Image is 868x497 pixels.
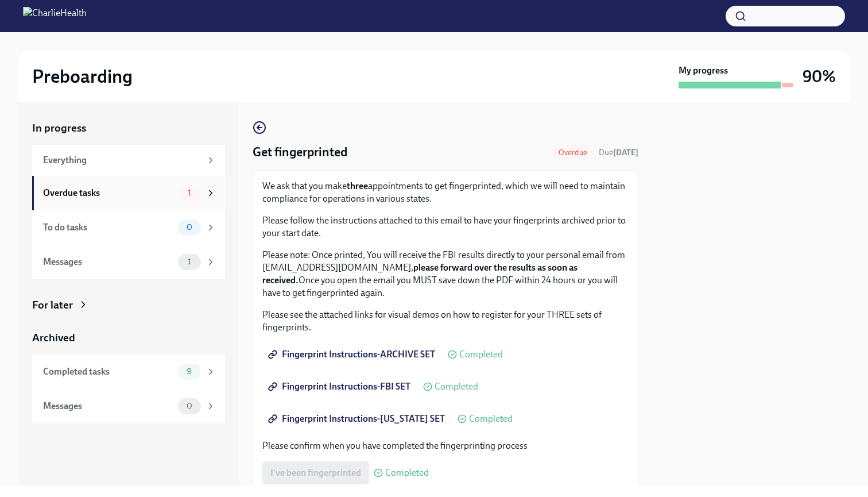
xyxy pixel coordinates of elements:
span: Due [599,148,638,157]
img: CharlieHealth [23,7,87,25]
div: Overdue tasks [43,187,173,199]
span: 1 [181,257,198,266]
p: Please follow the instructions attached to this email to have your fingerprints archived prior to... [262,214,629,240]
span: Completed [385,468,429,477]
h3: 90% [803,66,836,87]
span: 1 [181,188,198,197]
a: Messages1 [32,245,225,279]
a: Everything [32,145,225,176]
p: Please confirm when you have completed the fingerprinting process [262,440,629,452]
div: For later [32,298,73,313]
span: Fingerprint Instructions-FBI SET [270,381,410,392]
a: Fingerprint Instructions-ARCHIVE SET [262,343,443,366]
p: Please see the attached links for visual demos on how to register for your THREE sets of fingerpr... [262,309,629,334]
div: Completed tasks [43,365,173,378]
a: For later [32,298,225,313]
a: Fingerprint Instructions-[US_STATE] SET [262,407,453,430]
span: August 14th, 2025 08:00 [599,147,638,158]
span: 0 [180,223,199,232]
span: Overdue [552,148,594,157]
h2: Preboarding [32,65,133,88]
div: Messages [43,256,173,268]
div: Messages [43,400,173,413]
a: In progress [32,121,225,136]
a: Messages0 [32,389,225,423]
span: Completed [435,382,478,391]
span: Completed [469,414,513,423]
strong: [DATE] [613,148,638,157]
strong: three [347,180,368,191]
span: Fingerprint Instructions-[US_STATE] SET [270,413,445,425]
strong: My progress [679,64,728,77]
p: We ask that you make appointments to get fingerprinted, which we will need to maintain compliance... [262,180,629,205]
a: Archived [32,330,225,345]
div: Everything [43,154,201,167]
p: Please note: Once printed, You will receive the FBI results directly to your personal email from ... [262,249,629,299]
span: Fingerprint Instructions-ARCHIVE SET [270,349,435,360]
strong: please forward over the results as soon as received. [262,262,578,286]
div: To do tasks [43,221,173,234]
h4: Get fingerprinted [253,144,347,161]
a: To do tasks0 [32,210,225,245]
span: Completed [459,350,503,359]
span: 9 [180,367,199,376]
a: Completed tasks9 [32,355,225,389]
a: Fingerprint Instructions-FBI SET [262,375,418,398]
span: 0 [180,402,199,410]
a: Overdue tasks1 [32,176,225,210]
